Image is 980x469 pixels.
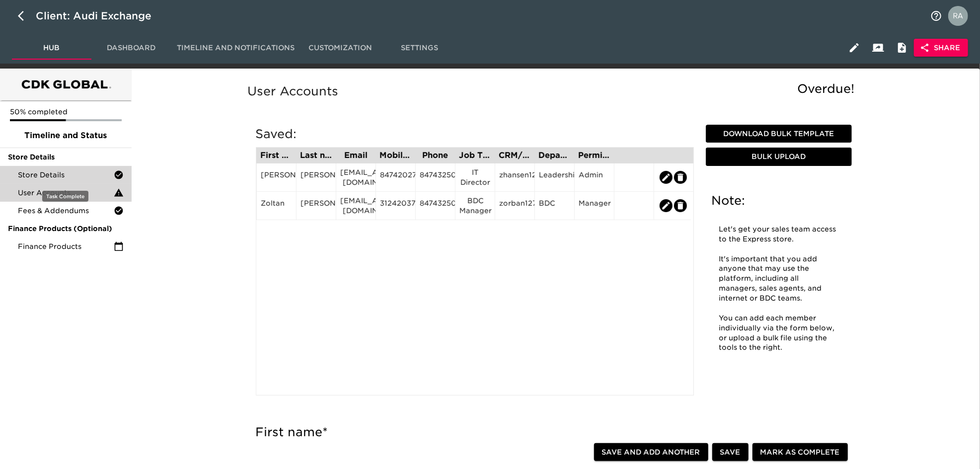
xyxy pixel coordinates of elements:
div: Admin [579,170,610,185]
span: Finance Products (Optional) [8,224,124,234]
div: Permission Set [578,152,610,159]
span: Download Bulk Template [710,128,848,140]
div: Manager [579,198,610,213]
span: Dashboard [97,42,165,54]
div: Mobile Phone [379,152,411,159]
button: Mark as Complete [753,443,848,462]
button: Internal Notes and Comments [890,36,914,60]
div: 3124203775 [380,198,411,213]
div: Zoltan [261,198,292,213]
div: zhansen12756 [499,170,530,185]
img: Profile [948,6,968,26]
p: 50% completed [10,107,122,117]
span: Mark as Complete [760,446,840,459]
button: Save [712,443,749,462]
div: 8474325020 [420,170,451,185]
h5: Saved: [256,126,694,142]
div: BDC [539,198,570,213]
span: User Accounts [18,188,114,198]
div: IT Director [459,167,491,187]
div: [PERSON_NAME] [301,170,332,185]
span: Save and Add Another [602,446,700,459]
h5: User Accounts [248,83,860,99]
button: Client View [866,36,890,60]
span: Settings [386,42,453,54]
span: Timeline and Notifications [177,42,295,54]
div: Last name [300,152,332,159]
div: CRM/User ID [499,152,530,159]
span: Bulk Upload [710,151,848,163]
span: Finance Products [18,241,114,251]
span: Fees & Addendums [18,206,114,216]
span: Save [720,446,741,459]
p: You can add each member individually via the form below, or upload a bulk file using the tools to... [719,313,838,353]
div: BDC Manager [459,196,491,216]
span: Store Details [18,170,114,180]
div: Phone [419,152,451,159]
div: Leadership [539,170,570,185]
span: Customization [306,42,374,54]
button: Download Bulk Template [706,125,852,143]
button: notifications [924,4,948,28]
button: Edit Hub [842,36,866,60]
button: Bulk Upload [706,148,852,166]
button: edit [674,171,687,184]
button: Share [914,39,968,57]
div: [PERSON_NAME] [261,170,292,185]
div: Job Title [459,152,491,159]
span: Share [922,42,960,54]
div: Email [340,152,372,159]
span: Timeline and Status [8,130,124,142]
button: edit [674,199,687,212]
button: edit [660,199,673,212]
div: [EMAIL_ADDRESS][DOMAIN_NAME] [340,167,372,187]
div: Client: Audi Exchange [36,8,165,24]
button: Save and Add Another [594,443,708,462]
h5: Note: [712,193,846,209]
p: It's important that you add anyone that may use the platform, including all managers, sales agent... [719,254,838,304]
h5: First name [256,424,694,440]
div: Department [538,152,570,159]
p: Let's get your sales team access to the Express store. [719,225,838,244]
div: First name [260,152,292,159]
span: Store Details [8,152,124,162]
button: edit [660,171,673,184]
div: zorban12756 [499,198,530,213]
div: [EMAIL_ADDRESS][DOMAIN_NAME] [340,196,372,216]
span: Hub [18,42,85,54]
div: [PERSON_NAME] [301,198,332,213]
span: Overdue! [798,81,855,96]
div: 8474325020 [420,198,451,213]
div: 8474202720 [380,170,411,185]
